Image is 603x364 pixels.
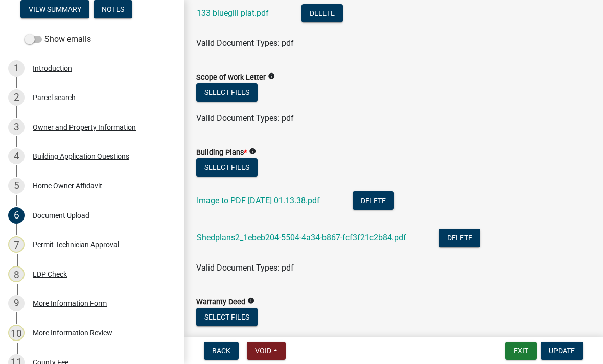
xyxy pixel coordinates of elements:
button: Update [541,342,583,360]
label: Warranty Deed [196,299,245,306]
a: Image to PDF [DATE] 01.13.38.pdf [197,196,320,205]
label: Show emails [25,33,91,45]
label: Building Plans [196,149,247,156]
a: Shedplans2_1ebeb204-5504-4a34-b867-fcf3f21c2b84.pdf [197,233,406,242]
div: Document Upload [33,212,89,219]
div: 3 [8,119,25,135]
div: LDP Check [33,271,67,278]
div: 6 [8,207,25,224]
button: Back [204,342,239,360]
span: Update [549,347,575,355]
wm-modal-confirm: Delete Document [353,197,394,206]
a: 133 bluegill plat.pdf [197,8,269,18]
div: Building Application Questions [33,153,129,160]
wm-modal-confirm: Summary [20,6,89,14]
i: info [249,148,256,155]
span: Void [255,347,271,355]
button: Select files [196,158,258,177]
wm-modal-confirm: Notes [94,6,132,14]
button: Exit [505,342,537,360]
span: Valid Document Types: pdf [196,38,294,48]
div: 4 [8,148,25,164]
button: Delete [439,229,480,247]
div: 8 [8,266,25,282]
div: Home Owner Affidavit [33,182,102,189]
div: Introduction [33,65,72,72]
label: Scope of work Letter [196,74,266,81]
div: Permit Technician Approval [33,241,119,248]
i: info [247,297,254,304]
div: More Information Review [33,329,112,336]
span: Valid Document Types: pdf [196,113,294,123]
button: Select files [196,83,258,102]
i: info [268,72,275,80]
button: Void [247,342,286,360]
wm-modal-confirm: Delete Document [301,9,343,19]
button: Select files [196,308,258,326]
div: 1 [8,60,25,77]
div: Owner and Property Information [33,124,136,131]
button: Delete [353,191,394,210]
div: 2 [8,89,25,106]
div: 7 [8,236,25,253]
div: 5 [8,178,25,194]
button: Delete [301,4,343,22]
div: More Information Form [33,300,107,307]
div: 10 [8,325,25,341]
wm-modal-confirm: Delete Document [439,234,480,244]
div: Parcel search [33,94,76,101]
span: Valid Document Types: pdf [196,263,294,273]
span: Back [212,347,230,355]
div: 9 [8,295,25,311]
